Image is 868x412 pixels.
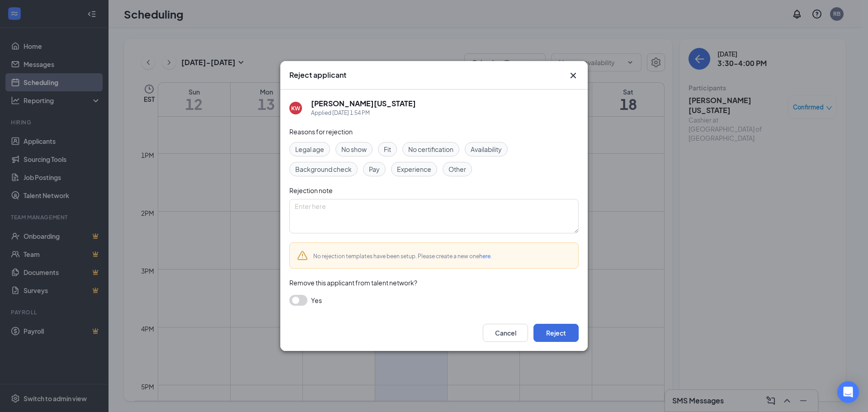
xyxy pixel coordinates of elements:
[384,144,391,154] span: Fit
[295,144,324,154] span: Legal age
[408,144,453,154] span: No certification
[341,144,367,154] span: No show
[568,70,579,81] button: Close
[369,164,380,174] span: Pay
[289,70,346,80] h3: Reject applicant
[568,70,579,81] svg: Cross
[311,99,416,109] h5: [PERSON_NAME][US_STATE]
[297,250,308,261] svg: Warning
[313,253,492,260] span: No rejection templates have been setup. Please create a new one .
[311,109,416,118] div: Applied [DATE] 1:54 PM
[471,144,502,154] span: Availability
[289,128,353,136] span: Reasons for rejection
[397,164,431,174] span: Experience
[837,381,859,403] div: Open Intercom Messenger
[289,279,417,287] span: Remove this applicant from talent network?
[311,295,322,306] span: Yes
[291,104,300,112] div: KW
[289,186,333,194] span: Rejection note
[533,324,579,342] button: Reject
[483,324,528,342] button: Cancel
[479,253,491,260] a: here
[448,164,466,174] span: Other
[295,164,352,174] span: Background check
